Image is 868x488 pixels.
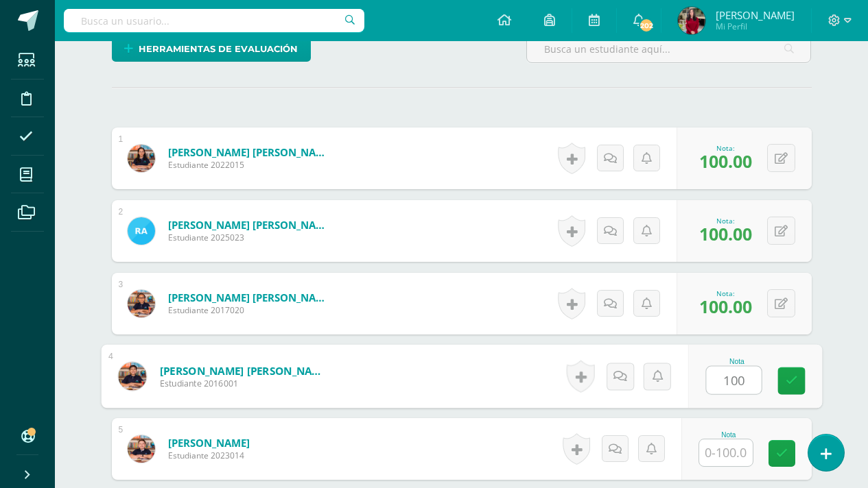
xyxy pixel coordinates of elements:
span: 202 [639,18,654,33]
span: 100.00 [699,295,752,318]
span: Estudiante 2017020 [168,304,333,316]
div: Nota [699,431,759,439]
span: Mi Perfil [716,21,795,32]
a: [PERSON_NAME] [168,436,250,450]
input: 0-100.0 [699,439,753,466]
div: Nota: [699,143,752,153]
span: Estudiante 2022015 [168,159,333,171]
img: 950581f76db3ed2bca9cf7e3222330c9.png [128,435,155,463]
img: 1f9f1ae30003dac5889fa85218727c0a.png [118,362,146,390]
div: Nota [705,358,768,365]
a: [PERSON_NAME] [PERSON_NAME] [168,218,333,232]
img: 983d8eb092b570fcd3c7f2a9f4d708e9.png [128,217,155,245]
img: afd7e76de556f4dd3d403f9d21d2ff59.png [678,7,705,34]
input: Busca un usuario... [64,9,364,32]
span: [PERSON_NAME] [716,8,795,22]
a: [PERSON_NAME] [PERSON_NAME] [168,145,333,159]
a: Herramientas de evaluación [112,35,311,62]
span: Estudiante 2025023 [168,232,333,243]
span: 100.00 [699,149,752,173]
input: 0-100.0 [706,367,761,394]
div: Nota: [699,216,752,225]
input: Busca un estudiante aquí... [527,36,811,62]
span: 100.00 [699,222,752,245]
a: [PERSON_NAME] [PERSON_NAME] [159,363,329,378]
a: [PERSON_NAME] [PERSON_NAME] [168,291,333,304]
span: Estudiante 2016001 [159,378,329,390]
span: Herramientas de evaluación [139,36,298,62]
img: ed0c7298fdce43a784d14dc8b05bd152.png [128,290,155,317]
div: Nota: [699,289,752,298]
img: a2fff9e98c26315def6c8b7d4b31aef4.png [128,145,155,172]
span: Estudiante 2023014 [168,450,250,461]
